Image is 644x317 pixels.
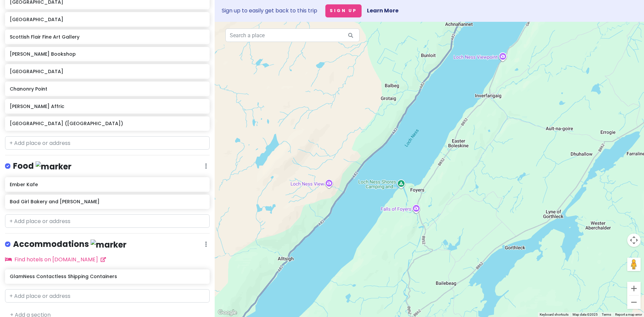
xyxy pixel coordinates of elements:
input: + Add place or address [5,289,210,303]
a: Find hotels on [DOMAIN_NAME] [5,256,106,263]
button: Zoom in [627,282,641,295]
span: Map data ©2025 [573,313,598,316]
a: Terms (opens in new tab) [602,313,611,316]
h6: Bad Girl Bakery and [PERSON_NAME] [10,199,205,205]
input: Search a place [225,29,360,42]
h6: [PERSON_NAME] Bookshop [10,51,205,57]
input: + Add place or address [5,214,210,228]
h4: Accommodations [13,239,126,250]
img: marker [36,161,71,172]
button: Map camera controls [627,233,641,247]
h6: Chanonry Point [10,86,205,92]
h6: [GEOGRAPHIC_DATA] [10,68,205,74]
h6: [GEOGRAPHIC_DATA] ([GEOGRAPHIC_DATA]) [10,120,205,126]
button: Zoom out [627,296,641,309]
input: + Add place or address [5,136,210,150]
button: Sign Up [325,4,362,17]
h6: Ember Kafe [10,181,205,188]
img: marker [91,240,126,250]
button: Drag Pegman onto the map to open Street View [627,258,641,271]
h6: Scottish Flair Fine Art Gallery [10,34,205,40]
a: Report a map error [615,313,642,316]
h6: GlamNess Contactless Shipping Containers [10,273,205,279]
a: Open this area in Google Maps (opens a new window) [216,308,238,317]
img: Google [216,308,238,317]
h6: [GEOGRAPHIC_DATA] [10,16,205,22]
h4: Food [13,161,71,172]
h6: [PERSON_NAME] Affric [10,103,205,109]
a: Learn More [367,7,398,14]
button: Keyboard shortcuts [540,312,569,317]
